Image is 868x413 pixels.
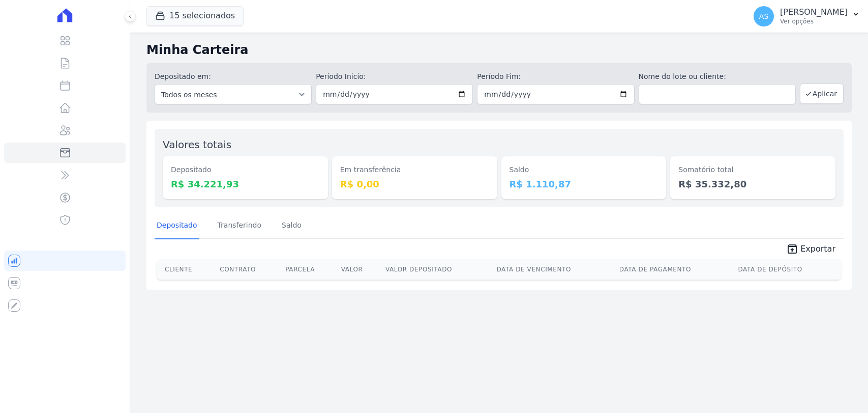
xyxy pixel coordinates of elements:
a: Depositado [155,213,199,239]
button: Aplicar [800,84,844,104]
th: Parcela [281,259,337,280]
dd: R$ 35.332,80 [678,177,827,191]
a: unarchive Exportar [778,243,844,257]
p: Ver opções [780,17,848,25]
th: Cliente [157,259,216,280]
th: Data de Pagamento [615,259,734,280]
p: [PERSON_NAME] [780,7,848,17]
label: Valores totais [163,139,231,151]
label: Depositado em: [155,72,211,80]
dd: R$ 0,00 [340,177,489,191]
dd: R$ 1.110,87 [510,177,659,191]
dt: Depositado [171,164,320,175]
th: Data de Depósito [734,259,842,280]
th: Contrato [216,259,281,280]
i: unarchive [786,243,798,255]
dt: Em transferência [340,164,489,175]
button: 15 selecionados [146,6,244,25]
dt: Somatório total [678,164,827,175]
dd: R$ 34.221,93 [171,177,320,191]
h2: Minha Carteira [146,41,852,59]
button: AS [PERSON_NAME] Ver opções [745,2,868,31]
a: Saldo [280,213,304,239]
a: Transferindo [216,213,264,239]
dt: Saldo [510,164,659,175]
label: Período Inicío: [316,71,473,82]
label: Nome do lote ou cliente: [639,71,796,82]
th: Valor Depositado [381,259,492,280]
th: Data de Vencimento [492,259,615,280]
span: AS [759,13,768,20]
th: Valor [337,259,381,280]
span: Exportar [800,243,835,255]
label: Período Fim: [477,71,634,82]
